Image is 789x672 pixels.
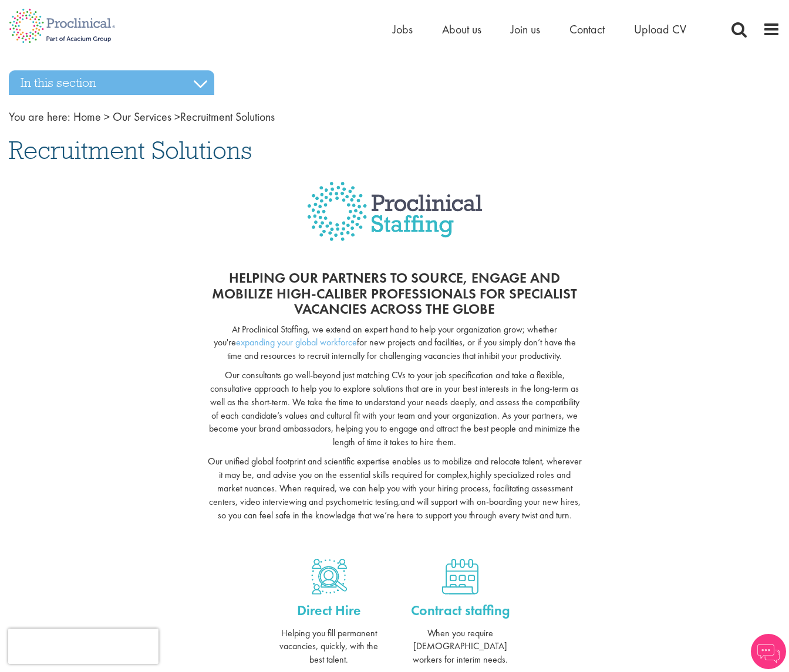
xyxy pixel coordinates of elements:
img: Proclinical Staffing [307,182,483,259]
iframe: reCAPTCHA [8,629,159,664]
h3: In this section [9,70,214,95]
p: When you require [DEMOGRAPHIC_DATA] workers for interim needs. [403,627,517,667]
a: expanding your global workforce [236,336,357,348]
span: Recruitment Solutions [73,109,275,124]
p: Our consultants go well-beyond just matching CVs to your job specification and take a flexible, c... [206,369,583,449]
a: Contract staffing [403,600,517,620]
a: Direct hire [272,559,386,595]
a: Direct Hire [272,600,386,620]
a: breadcrumb link to Home [73,109,101,124]
span: Recruitment Solutions [9,134,252,166]
p: At Proclinical Staffing, we extend an expert hand to help your organization grow; whether you're ... [206,323,583,364]
a: Contact [569,22,605,37]
span: > [174,109,180,124]
img: Direct hire [311,559,347,595]
a: About us [442,22,481,37]
a: breadcrumb link to Our Services [113,109,171,124]
h2: Helping our partners to source, engage and mobilize high-caliber professionals for specialist vac... [206,270,583,317]
a: Upload CV [634,22,686,37]
a: Contract staffing [403,559,517,595]
a: Jobs [393,22,413,37]
img: Chatbot [751,634,786,669]
p: Helping you fill permanent vacancies, quickly, with the best talent. [272,627,386,667]
img: Contract staffing [442,559,478,595]
a: Join us [511,22,540,37]
span: > [104,109,110,124]
p: Our unified global footprint and scientific expertise enables us to mobilize and relocate talent,... [206,455,583,522]
span: You are here: [9,109,70,124]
